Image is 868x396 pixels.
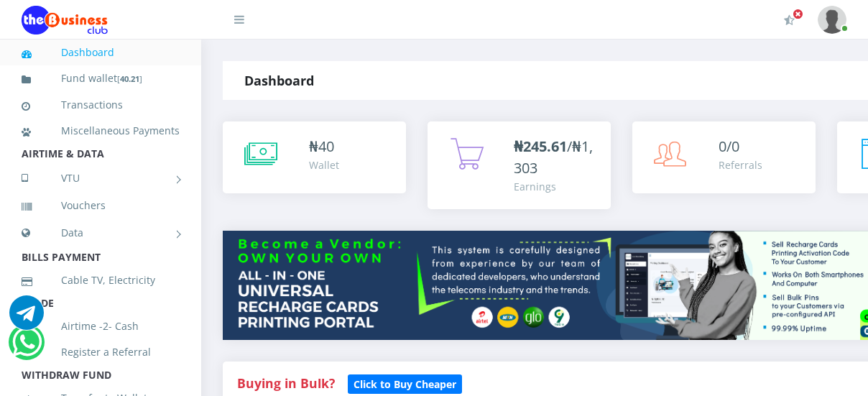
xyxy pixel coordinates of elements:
a: Airtime -2- Cash [22,310,180,343]
a: ₦245.61/₦1,303 Earnings [428,121,611,209]
span: 40 [318,137,334,156]
a: Click to Buy Cheaper [348,374,462,392]
div: Earnings [514,179,596,194]
b: Click to Buy Cheaper [354,377,456,391]
img: User [818,6,846,34]
a: Miscellaneous Payments [22,114,180,147]
a: VTU [22,160,180,196]
a: Transactions [22,88,180,121]
span: 0/0 [719,137,739,156]
div: Wallet [309,157,339,172]
a: Chat for support [9,306,44,330]
a: ₦40 Wallet [223,121,406,193]
strong: Buying in Bulk? [237,374,335,392]
img: Logo [22,6,108,34]
a: Fund wallet[40.21] [22,62,180,96]
a: Dashboard [22,36,180,69]
span: /₦1,303 [514,137,593,178]
a: Data [22,215,180,251]
div: ₦ [309,136,339,157]
b: 40.21 [120,73,139,84]
a: Cable TV, Electricity [22,264,180,297]
a: Register a Referral [22,336,180,369]
div: Referrals [719,157,762,172]
span: Activate Your Membership [793,9,803,19]
a: Vouchers [22,189,180,222]
small: [ ] [117,73,142,84]
strong: Dashboard [244,72,314,89]
a: Chat for support [12,336,42,359]
b: ₦245.61 [514,137,567,156]
a: 0/0 Referrals [632,121,816,193]
i: Activate Your Membership [784,14,795,26]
